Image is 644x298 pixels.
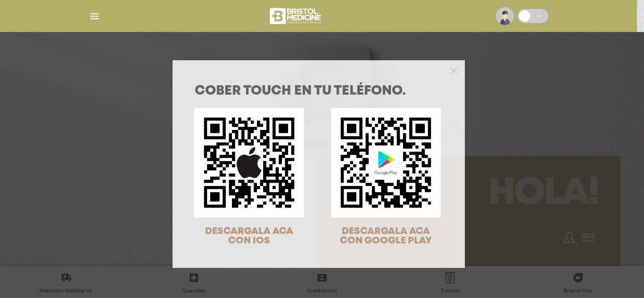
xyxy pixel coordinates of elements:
[194,108,304,217] img: qr-code
[331,108,441,217] img: qr-code
[340,227,432,245] span: DESCARGALA ACA CON GOOGLE PLAY
[450,66,457,74] button: Close
[195,85,443,98] h1: COBER TOUCH en tu teléfono.
[205,227,293,245] span: DESCARGALA ACA CON IOS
